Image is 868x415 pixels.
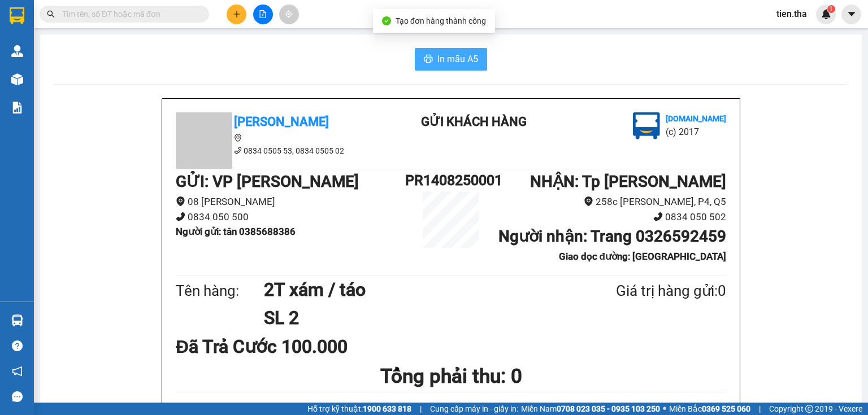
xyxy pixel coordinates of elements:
[669,403,750,415] span: Miền Bắc
[767,7,816,21] span: tien.tha
[821,9,831,19] img: icon-new-feature
[557,404,660,413] strong: 0708 023 035 - 0935 103 250
[559,251,726,262] b: Giao dọc đường: [GEOGRAPHIC_DATA]
[584,196,593,206] span: environment
[666,114,726,123] b: [DOMAIN_NAME]
[176,196,185,206] span: environment
[11,102,23,113] img: solution-icon
[829,5,833,13] span: 1
[176,172,359,191] b: GỬI : VP [PERSON_NAME]
[264,304,561,332] h1: SL 2
[420,403,422,415] span: |
[663,407,666,411] span: ⚪️
[307,403,411,415] span: Hỗ trợ kỹ thuật:
[227,5,246,24] button: plus
[47,10,55,18] span: search
[12,340,23,351] span: question-circle
[382,16,391,25] span: check-circle
[176,209,405,225] li: 0834 050 500
[259,10,267,18] span: file-add
[176,226,296,237] b: Người gửi : tân 0385688386
[176,194,405,209] li: 08 [PERSON_NAME]
[176,333,357,361] div: Đã Trả Cước 100.000
[521,403,660,415] span: Miền Nam
[234,115,329,129] b: [PERSON_NAME]
[176,145,379,157] li: 0834 0505 53, 0834 0505 02
[424,54,433,65] span: printer
[12,366,23,377] span: notification
[437,52,478,66] span: In mẫu A5
[176,279,264,303] div: Tên hàng:
[405,169,497,191] h1: PR1408250001
[279,5,299,24] button: aim
[234,134,242,142] span: environment
[396,16,486,25] span: Tạo đơn hàng thành công
[561,279,726,303] div: Giá trị hàng gửi: 0
[497,194,726,209] li: 258c [PERSON_NAME], P4, Q5
[176,361,726,392] h1: Tổng phải thu: 0
[11,314,23,326] img: warehouse-icon
[430,403,518,415] span: Cung cấp máy in - giấy in:
[12,391,23,402] span: message
[633,112,660,139] img: logo.jpg
[264,276,561,304] h1: 2T xám / táo
[285,10,293,18] span: aim
[841,5,861,24] button: caret-down
[233,10,241,18] span: plus
[176,212,185,221] span: phone
[421,115,527,129] b: Gửi khách hàng
[415,48,487,71] button: printerIn mẫu A5
[11,45,23,57] img: warehouse-icon
[653,212,663,221] span: phone
[530,172,726,191] b: NHẬN : Tp [PERSON_NAME]
[666,125,726,139] li: (c) 2017
[498,227,726,246] b: Người nhận : Trang 0326592459
[827,5,835,13] sup: 1
[363,404,411,413] strong: 1900 633 818
[234,146,242,154] span: phone
[702,404,750,413] strong: 0369 525 060
[11,73,23,85] img: warehouse-icon
[847,9,857,19] span: caret-down
[805,405,813,413] span: copyright
[62,8,196,20] input: Tìm tên, số ĐT hoặc mã đơn
[497,209,726,225] li: 0834 050 502
[759,403,761,415] span: |
[253,5,273,24] button: file-add
[10,7,24,24] img: logo-vxr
